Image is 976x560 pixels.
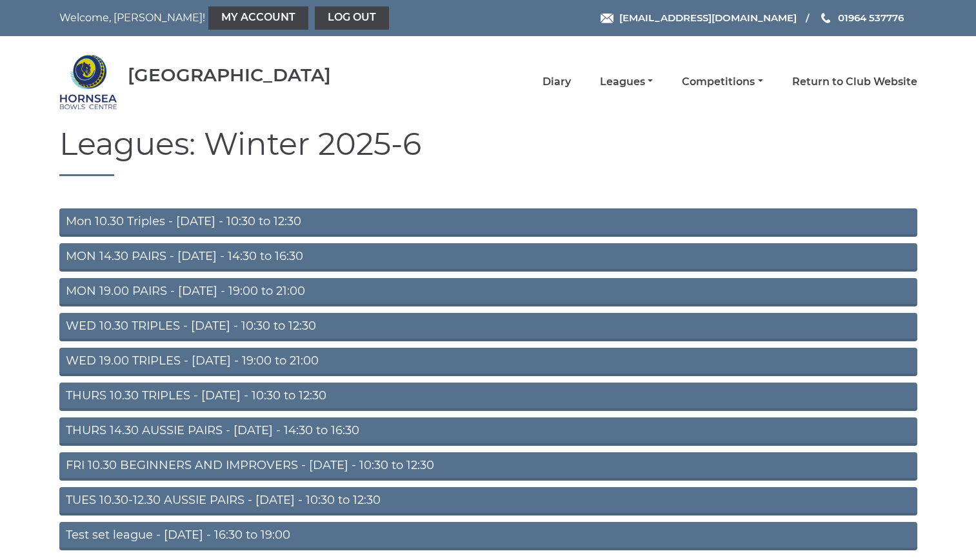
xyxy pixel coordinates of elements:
[59,6,406,30] nav: Welcome, [PERSON_NAME]!
[59,452,917,481] a: FRI 10.30 BEGINNERS AND IMPROVERS - [DATE] - 10:30 to 12:30
[59,417,917,446] a: THURS 14.30 AUSSIE PAIRS - [DATE] - 14:30 to 16:30
[601,10,797,25] a: Email [EMAIL_ADDRESS][DOMAIN_NAME]
[838,12,904,24] span: 01964 537776
[208,6,308,30] a: My Account
[59,313,917,341] a: WED 10.30 TRIPLES - [DATE] - 10:30 to 12:30
[543,75,571,89] a: Diary
[59,278,917,306] a: MON 19.00 PAIRS - [DATE] - 19:00 to 21:00
[59,487,917,515] a: TUES 10.30-12.30 AUSSIE PAIRS - [DATE] - 10:30 to 12:30
[819,10,904,25] a: Phone us 01964 537776
[619,12,797,24] span: [EMAIL_ADDRESS][DOMAIN_NAME]
[821,13,830,23] img: Phone us
[59,522,917,550] a: Test set league - [DATE] - 16:30 to 19:00
[315,6,389,30] a: Log out
[601,14,613,23] img: Email
[59,53,117,111] img: Hornsea Bowls Centre
[59,348,917,376] a: WED 19.00 TRIPLES - [DATE] - 19:00 to 21:00
[59,243,917,272] a: MON 14.30 PAIRS - [DATE] - 14:30 to 16:30
[59,208,917,237] a: Mon 10.30 Triples - [DATE] - 10:30 to 12:30
[128,65,331,85] div: [GEOGRAPHIC_DATA]
[682,75,762,89] a: Competitions
[59,383,917,411] a: THURS 10.30 TRIPLES - [DATE] - 10:30 to 12:30
[792,75,917,89] a: Return to Club Website
[600,75,653,89] a: Leagues
[59,127,917,176] h1: Leagues: Winter 2025-6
